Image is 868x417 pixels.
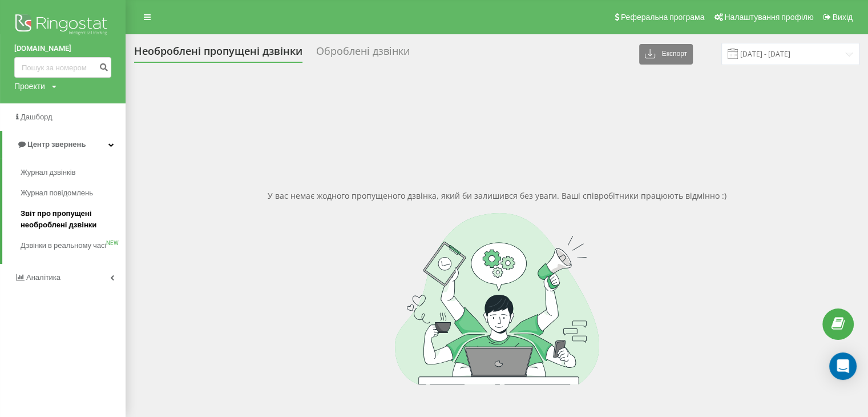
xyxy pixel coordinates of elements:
[724,13,813,22] span: Налаштування профілю
[621,13,705,22] span: Реферальна програма
[21,167,75,178] span: Журнал дзвінків
[21,113,53,121] span: Дашборд
[14,43,111,54] a: [DOMAIN_NAME]
[639,44,693,65] button: Експорт
[27,140,86,149] span: Центр звернень
[833,13,853,22] span: Вихід
[14,81,45,92] div: Проекти
[21,187,93,199] span: Журнал повідомлень
[21,240,106,251] span: Дзвінки в реальному часі
[21,208,120,231] span: Звіт про пропущені необроблені дзвінки
[21,203,126,235] a: Звіт про пропущені необроблені дзвінки
[2,131,126,158] a: Центр звернень
[21,183,126,203] a: Журнал повідомлень
[14,11,111,40] img: Ringostat logo
[21,162,126,183] a: Журнал дзвінків
[21,235,126,256] a: Дзвінки в реальному часіNEW
[316,45,410,63] div: Оброблені дзвінки
[14,57,111,78] input: Пошук за номером
[134,45,302,63] div: Необроблені пропущені дзвінки
[829,352,857,380] div: Open Intercom Messenger
[26,273,60,282] span: Аналiтика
